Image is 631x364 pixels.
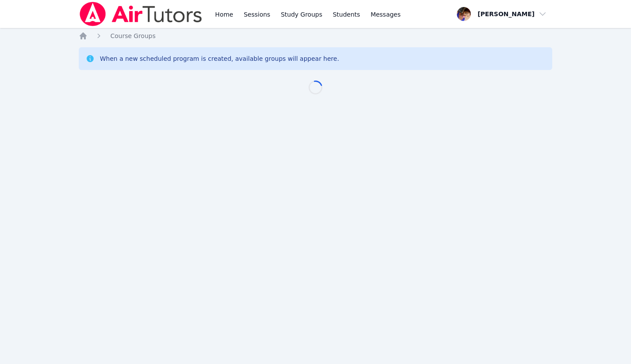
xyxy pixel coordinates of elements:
nav: Breadcrumb [79,31,552,40]
span: Course Groups [110,32,155,39]
img: Air Tutors [79,2,203,26]
div: When a new scheduled program is created, available groups will appear here. [100,54,339,63]
span: Messages [371,10,401,19]
a: Course Groups [110,31,155,40]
